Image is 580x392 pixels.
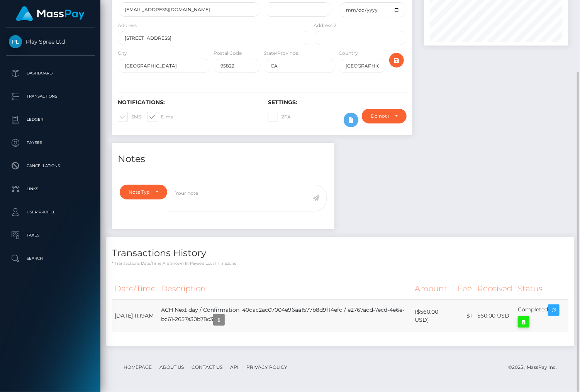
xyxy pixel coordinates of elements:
[412,299,455,332] td: ($560.00 USD)
[112,247,568,260] h4: Transactions History
[6,156,95,176] a: Cancellations
[16,6,85,21] img: MassPay Logo
[6,179,95,199] a: Links
[455,299,475,332] td: $1
[6,226,95,245] a: Taxes
[515,278,568,299] th: Status
[9,160,92,172] p: Cancellations
[6,110,95,129] a: Ledger
[227,361,242,373] a: API
[129,189,149,195] div: Note Type
[112,260,568,266] p: * Transactions date/time are shown in payee's local timezone
[118,50,127,57] label: City
[9,68,92,79] p: Dashboard
[412,278,455,299] th: Amount
[268,99,407,106] h6: Settings:
[243,361,290,373] a: Privacy Policy
[188,361,226,373] a: Contact Us
[6,38,95,45] span: Play Spree Ltd
[6,249,95,268] a: Search
[6,64,95,83] a: Dashboard
[339,50,358,57] label: Country
[9,183,92,195] p: Links
[120,185,167,199] button: Note Type
[6,87,95,106] a: Transactions
[112,278,158,299] th: Date/Time
[156,361,187,373] a: About Us
[268,112,291,122] label: 2FA
[475,299,515,332] td: 560.00 USD
[118,99,256,106] h6: Notifications:
[455,278,475,299] th: Fee
[147,112,176,122] label: E-mail
[9,114,92,125] p: Ledger
[515,299,568,332] td: Completed
[158,278,412,299] th: Description
[362,109,407,123] button: Do not require
[112,299,158,332] td: [DATE] 11:19AM
[9,91,92,102] p: Transactions
[6,133,95,152] a: Payees
[9,206,92,218] p: User Profile
[9,137,92,149] p: Payees
[475,278,515,299] th: Received
[9,230,92,241] p: Taxes
[9,35,22,48] img: Play Spree Ltd
[118,22,137,29] label: Address
[508,363,563,372] div: © 2025 , MassPay Inc.
[6,203,95,222] a: User Profile
[9,253,92,264] p: Search
[214,50,242,57] label: Postal Code
[158,299,412,332] td: ACH Next day / Confirmation: 40dac2ac07004e96aa1577b8d9f14efd / e2767add-7ecd-4e6e-bc61-2657a30b78c3
[314,22,337,29] label: Address 2
[264,50,298,57] label: State/Province
[118,112,141,122] label: SMS
[371,113,389,119] div: Do not require
[120,361,155,373] a: Homepage
[118,152,329,166] h4: Notes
